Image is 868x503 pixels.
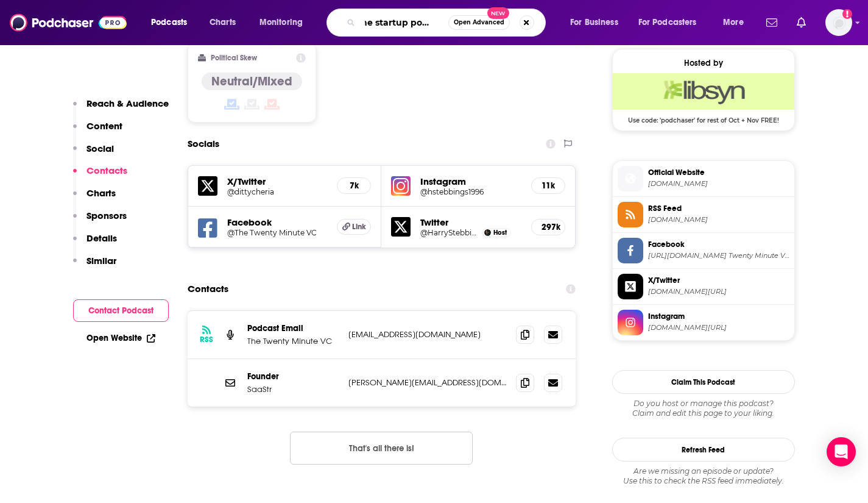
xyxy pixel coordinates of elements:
a: Show notifications dropdown [761,12,782,33]
img: iconImage [391,176,411,196]
span: Do you host or manage this podcast? [612,399,795,408]
h5: X/Twitter [227,176,328,187]
p: Similar [86,255,116,266]
div: Search podcasts, credits, & more... [338,9,557,37]
button: open menu [562,13,633,32]
span: Open Advanced [454,20,504,26]
a: Facebook[URL][DOMAIN_NAME] Twenty Minute VC [618,238,789,263]
button: open menu [715,13,759,32]
span: thetwentyminutevc.com [648,179,789,188]
span: Podcasts [151,14,187,31]
span: Charts [210,14,236,31]
p: [EMAIL_ADDRESS][DOMAIN_NAME] [348,329,507,340]
button: Sponsors [73,210,127,232]
button: open menu [630,13,715,32]
button: Content [73,120,122,143]
a: Instagram[DOMAIN_NAME][URL] [618,310,789,335]
a: Open Website [86,333,155,343]
button: Claim This Podcast [612,370,795,394]
p: Details [86,232,117,244]
span: For Podcasters [638,14,697,31]
span: Instagram [648,311,789,322]
span: Monitoring [259,14,303,31]
a: @HarryStebbings [420,228,479,237]
h5: Instagram [420,176,521,187]
button: Reach & Audience [73,98,169,120]
h5: Facebook [227,216,328,228]
a: Charts [202,13,243,32]
p: Social [86,143,114,154]
a: Official Website[DOMAIN_NAME] [618,166,789,191]
span: Host [493,229,507,237]
button: Open AdvancedNew [448,15,510,30]
button: Details [73,232,117,255]
img: Libsyn Deal: Use code: 'podchaser' for rest of Oct + Nov FREE! [613,73,794,110]
span: Use code: 'podchaser' for rest of Oct + Nov FREE! [613,110,794,124]
img: User Profile [825,9,852,36]
button: Refresh Feed [612,438,795,462]
h2: Contacts [188,277,228,301]
a: @dittycheria [227,187,328,196]
button: Social [73,143,114,165]
p: Contacts [86,165,127,176]
button: Nothing here. [290,432,473,465]
span: New [487,7,509,19]
p: Charts [86,187,116,199]
span: Facebook [648,239,789,250]
span: thetwentyminutevc.libsyn.com [648,215,789,224]
h5: 297k [542,222,555,232]
p: Content [86,120,122,132]
a: Show notifications dropdown [792,12,811,33]
p: Founder [247,371,339,382]
a: @The Twenty Minute VC [227,228,328,237]
button: open menu [251,13,319,32]
a: @hstebbings1996 [420,187,521,196]
a: Link [337,219,371,235]
div: Hosted by [613,58,794,68]
p: Reach & Audience [86,98,169,109]
div: Are we missing an episode or update? Use this to check the RSS feed immediately. [612,466,795,486]
button: Contact Podcast [73,299,169,322]
span: For Business [570,14,618,31]
button: Contacts [73,165,127,187]
p: Sponsors [86,210,127,221]
p: SaaStr [247,384,339,394]
span: Logged in as bigswing [825,9,852,36]
button: Show profile menu [825,9,852,36]
span: X/Twitter [648,275,789,286]
img: Podchaser - Follow, Share and Rate Podcasts [10,11,127,34]
span: twitter.com/dittycheria [648,287,789,296]
h3: RSS [200,335,213,344]
button: Similar [73,255,116,277]
svg: Add a profile image [842,9,852,19]
button: open menu [143,13,203,32]
p: The Twenty Minute VC [247,336,339,346]
span: instagram.com/hstebbings1996 [648,323,789,332]
span: https://www.facebook.com/The Twenty Minute VC [648,251,789,260]
h2: Political Skew [211,54,257,62]
span: Link [352,222,366,232]
a: X/Twitter[DOMAIN_NAME][URL] [618,274,789,299]
span: RSS Feed [648,203,789,214]
h5: 7k [347,180,361,191]
button: Charts [73,187,116,210]
a: Libsyn Deal: Use code: 'podchaser' for rest of Oct + Nov FREE! [613,73,794,123]
h2: Socials [188,132,219,155]
span: More [723,14,744,31]
span: Official Website [648,167,789,178]
img: Harry Stebbings [484,229,491,236]
h5: Twitter [420,216,521,228]
input: Search podcasts, credits, & more... [360,13,448,32]
div: Open Intercom Messenger [827,437,856,466]
h5: 11k [542,180,555,191]
a: RSS Feed[DOMAIN_NAME] [618,202,789,227]
p: [PERSON_NAME][EMAIL_ADDRESS][DOMAIN_NAME] [348,377,507,388]
h4: Neutral/Mixed [211,74,292,89]
p: Podcast Email [247,323,339,334]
